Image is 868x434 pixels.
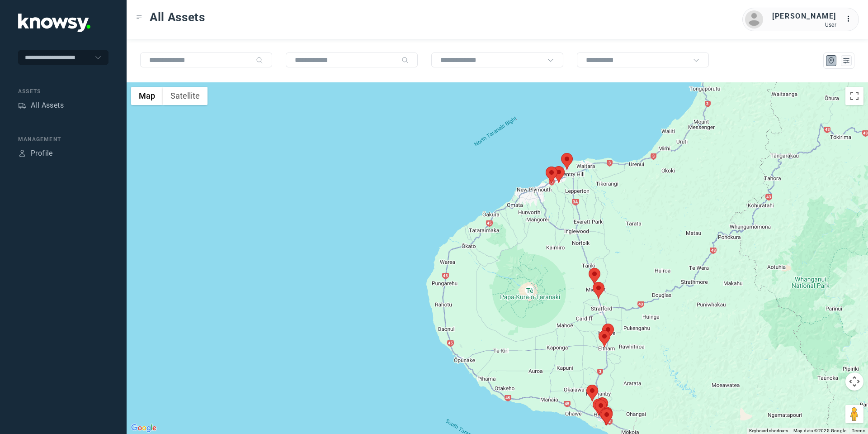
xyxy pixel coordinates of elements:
div: [PERSON_NAME] [772,11,836,22]
img: avatar.png [745,10,763,29]
button: Toggle fullscreen view [845,87,863,105]
div: Profile [18,149,26,157]
div: Toggle Menu [136,14,142,20]
button: Map camera controls [845,372,863,391]
div: Management [18,135,108,143]
button: Keyboard shortcuts [749,428,788,434]
a: Terms (opens in new tab) [852,428,865,433]
button: Show street map [131,87,163,105]
div: User [772,22,836,28]
span: Map data ©2025 Google [793,428,846,433]
div: Map [827,57,835,65]
div: : [845,14,856,24]
div: Search [256,57,263,64]
div: : [845,14,856,26]
span: All Assets [150,9,205,25]
div: Assets [18,87,108,95]
a: ProfileProfile [18,148,53,159]
img: Google [129,422,159,434]
button: Show satellite imagery [163,87,208,105]
div: All Assets [31,100,64,111]
a: Open this area in Google Maps (opens a new window) [129,422,159,434]
div: List [842,57,850,65]
div: Search [401,57,409,64]
div: Assets [18,101,26,110]
tspan: ... [846,15,855,22]
button: Drag Pegman onto the map to open Street View [845,405,863,423]
div: Profile [31,148,53,159]
img: Application Logo [18,14,90,32]
a: AssetsAll Assets [18,100,64,111]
